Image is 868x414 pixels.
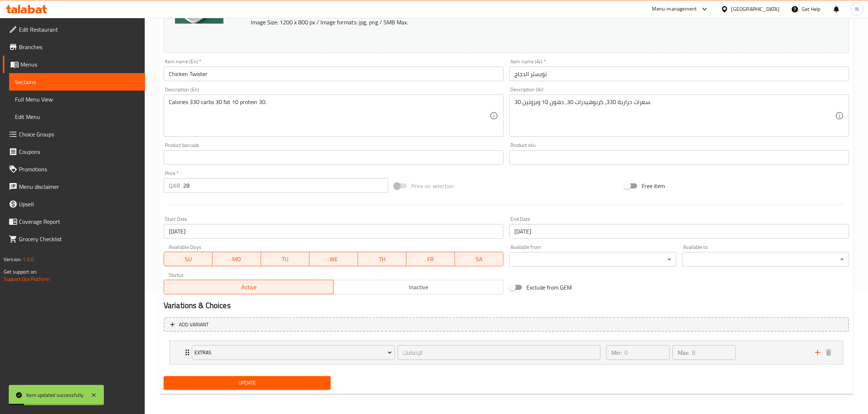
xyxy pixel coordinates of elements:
[213,252,261,266] button: MO
[9,108,145,126] a: Edit Menu
[169,99,490,133] textarea: Calories 330 carbs 30 fat 10 protein 30.
[333,280,503,294] button: Inactive
[3,38,145,56] a: Branches
[812,347,823,358] button: add
[19,182,139,191] span: Menu disclaimer
[19,235,139,243] span: Grocery Checklist
[170,341,843,364] div: Expand
[164,150,503,165] input: Please enter product barcode
[409,254,452,264] span: FR
[642,182,665,190] span: Free item
[336,282,501,292] span: Inactive
[411,182,454,190] span: Price on selection
[731,5,779,13] div: [GEOGRAPHIC_DATA]
[682,252,849,267] div: ​
[3,56,145,73] a: Menus
[19,130,139,139] span: Choice Groups
[167,282,331,292] span: Active
[179,320,209,329] span: Add variant
[3,143,145,160] a: Coupons
[312,254,355,264] span: WE
[164,67,503,81] input: Enter name En
[855,5,859,13] span: N
[26,391,83,399] div: Item updated successfully
[164,280,334,294] button: Active
[261,252,310,266] button: TU
[183,178,388,193] input: Please enter price
[526,283,572,292] span: Exclude from GEM
[164,376,331,390] button: Update
[19,200,139,208] span: Upsell
[3,213,145,230] a: Coverage Report
[19,43,139,51] span: Branches
[15,77,139,86] span: Sections
[9,73,145,91] a: Sections
[248,18,745,27] p: Image Size: 1200 x 800 px / Image formats: jpg, png / 5MB Max.
[169,181,180,190] p: QAR
[19,165,139,174] span: Promotions
[509,67,849,81] input: Enter name Ar
[509,150,849,165] input: Please enter product sku
[3,160,145,178] a: Promotions
[652,5,697,13] div: Menu-management
[215,254,258,264] span: MO
[4,255,22,264] span: Version:
[164,317,849,332] button: Add variant
[455,252,503,266] button: SA
[19,147,139,156] span: Coupons
[361,254,404,264] span: TH
[19,217,139,226] span: Coverage Report
[611,348,622,357] p: Min:
[19,25,139,34] span: Edit Restaurant
[3,21,145,38] a: Edit Restaurant
[4,267,37,276] span: Get support on:
[3,126,145,143] a: Choice Groups
[192,345,395,360] button: Extras
[406,252,455,266] button: FR
[358,252,406,266] button: TH
[164,300,849,311] h2: Variations & Choices
[167,254,210,264] span: SU
[9,91,145,108] a: Full Menu View
[170,378,325,387] span: Update
[514,99,835,133] textarea: سعرات حرارية 330، كربوهيدرات 30، دهون 10 وبروتين 30.
[164,338,849,367] li: Expand
[23,255,34,264] span: 1.0.0
[823,347,834,358] button: delete
[458,254,501,264] span: SA
[509,252,676,267] div: ​
[164,252,213,266] button: SU
[3,230,145,248] a: Grocery Checklist
[678,348,689,357] p: Max:
[4,274,50,284] a: Support.OpsPlatform
[310,252,358,266] button: WE
[194,348,392,357] span: Extras
[3,178,145,195] a: Menu disclaimer
[3,195,145,213] a: Upsell
[15,95,139,104] span: Full Menu View
[20,60,139,69] span: Menus
[15,112,139,121] span: Edit Menu
[264,254,307,264] span: TU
